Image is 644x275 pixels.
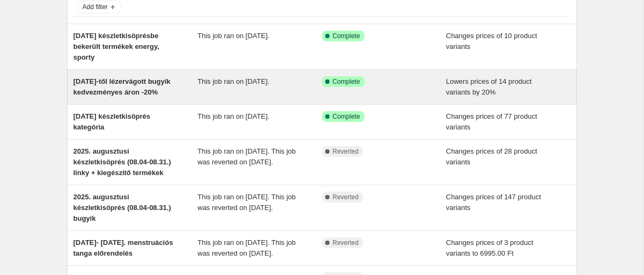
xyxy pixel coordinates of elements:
span: Changes prices of 77 product variants [446,112,537,131]
span: This job ran on [DATE]. This job was reverted on [DATE]. [197,193,296,212]
button: Add filter [78,1,121,13]
span: Complete [333,77,360,86]
span: [DATE] készletkisöprésbe bekerült termékek energy, sporty [74,32,159,61]
span: Reverted [333,193,359,201]
span: Complete [333,112,360,121]
span: 2025. augusztusi készletkisöprés (08.04-08.31.) bugyik [74,193,171,222]
span: This job ran on [DATE]. [197,77,269,85]
span: This job ran on [DATE]. [197,32,269,40]
span: Changes prices of 10 product variants [446,32,537,50]
span: [DATE]- [DATE]. menstruációs tanga előrendelés [74,238,173,257]
span: This job ran on [DATE]. This job was reverted on [DATE]. [197,238,296,257]
span: Changes prices of 3 product variants to 6995.00 Ft [446,238,533,257]
span: Complete [333,32,360,40]
span: This job ran on [DATE]. This job was reverted on [DATE]. [197,147,296,166]
span: Reverted [333,147,359,156]
span: [DATE] készletkisöprés kategória [74,112,151,131]
span: Add filter [83,3,108,11]
span: Lowers prices of 14 product variants by 20% [446,77,532,96]
span: This job ran on [DATE]. [197,112,269,120]
span: Changes prices of 28 product variants [446,147,537,166]
span: Changes prices of 147 product variants [446,193,541,212]
span: 2025. augusztusi készletkisöprés (08.04-08.31.) linky + kiegészítő termékek [74,147,171,177]
span: Reverted [333,238,359,247]
span: [DATE]-től lézervágott bugyik kedvezményes áron -20% [74,77,171,96]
